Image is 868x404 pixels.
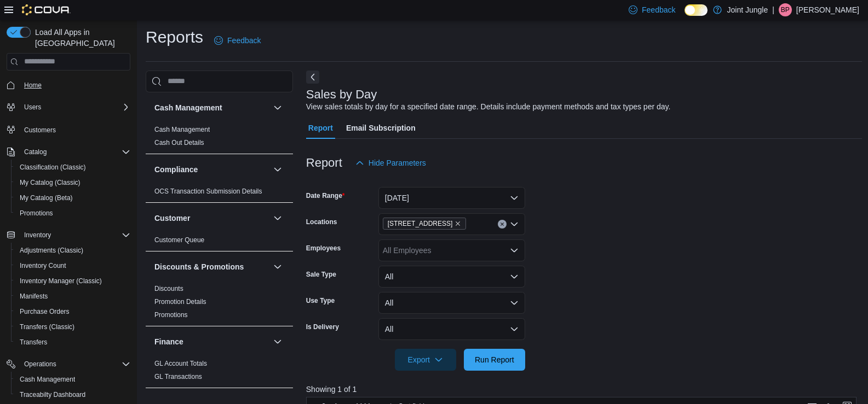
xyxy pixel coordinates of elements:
span: Promotions [20,209,53,218]
h3: Cash Management [154,102,222,113]
span: Inventory Manager (Classic) [20,277,102,285]
span: OCS Transaction Submission Details [154,187,262,196]
label: Date Range [306,191,345,200]
span: GL Transactions [154,372,202,381]
button: Open list of options [510,220,519,229]
a: Cash Management [154,126,210,133]
span: Promotions [154,311,188,319]
h3: Report [306,156,342,169]
button: Next [306,71,319,84]
span: Users [24,103,41,112]
input: Dark Mode [685,4,708,16]
button: Open list of options [510,246,519,255]
div: View sales totals by day for a specified date range. Details include payment methods and tax type... [306,101,671,113]
button: Catalog [2,144,135,160]
button: Operations [20,358,61,371]
div: Bijal Patel [779,3,792,16]
button: Inventory Count [11,258,135,273]
h3: Discounts & Promotions [154,261,244,272]
button: All [378,266,525,288]
span: Users [20,101,130,114]
h3: Sales by Day [306,88,377,101]
h1: Reports [146,26,203,48]
span: Customer Queue [154,236,204,244]
button: Inventory [20,229,55,242]
span: Purchase Orders [20,307,70,316]
span: Catalog [20,145,130,159]
button: Traceabilty Dashboard [11,387,135,402]
button: [DATE] [378,187,525,209]
p: | [772,3,774,16]
span: Traceabilty Dashboard [20,390,85,399]
h3: Finance [154,336,183,347]
a: Promotion Details [154,298,206,306]
button: Inventory Manager (Classic) [11,273,135,289]
span: Transfers (Classic) [20,323,74,331]
a: Traceabilty Dashboard [15,388,90,401]
span: Promotions [15,207,130,220]
span: Transfers [20,338,47,347]
span: Classification (Classic) [15,161,130,174]
span: Manifests [20,292,48,301]
a: My Catalog (Classic) [15,176,85,189]
a: GL Transactions [154,373,202,380]
div: Cash Management [146,123,293,154]
button: My Catalog (Classic) [11,175,135,190]
button: Clear input [498,220,507,229]
span: Run Report [475,354,514,365]
span: Traceabilty Dashboard [15,388,130,401]
a: Transfers (Classic) [15,320,79,333]
button: Users [20,101,45,114]
span: Inventory Manager (Classic) [15,274,130,288]
button: Classification (Classic) [11,160,135,175]
button: Purchase Orders [11,304,135,319]
span: Customers [20,122,130,136]
img: Cova [22,4,71,15]
a: Discounts [154,285,183,292]
span: Cash Management [20,375,75,384]
h3: Compliance [154,164,198,175]
div: Discounts & Promotions [146,282,293,326]
button: All [378,292,525,314]
button: Remove 187 Mill St. from selection in this group [455,220,461,227]
a: Home [20,79,46,92]
a: Classification (Classic) [15,161,90,174]
button: Adjustments (Classic) [11,243,135,258]
a: OCS Transaction Submission Details [154,188,262,195]
span: [STREET_ADDRESS] [388,218,453,229]
a: Promotions [154,311,188,319]
label: Employees [306,244,341,253]
button: Hide Parameters [351,152,430,174]
span: Manifests [15,290,130,303]
span: Transfers (Classic) [15,320,130,333]
button: Inventory [2,227,135,243]
button: Operations [2,356,135,372]
span: Export [401,349,450,371]
span: Hide Parameters [369,157,426,168]
span: Load All Apps in [GEOGRAPHIC_DATA] [31,27,130,49]
a: Cash Management [15,373,79,386]
button: Home [2,77,135,93]
label: Is Delivery [306,323,339,331]
span: Operations [24,360,56,368]
button: Discounts & Promotions [271,260,284,273]
span: Purchase Orders [15,305,130,318]
span: Cash Out Details [154,138,204,147]
div: Compliance [146,185,293,202]
a: Cash Out Details [154,139,204,147]
span: Promotion Details [154,297,206,306]
button: Cash Management [11,372,135,387]
span: Classification (Classic) [20,163,86,172]
a: Inventory Manager (Classic) [15,274,106,288]
button: Cash Management [154,102,269,113]
button: Run Report [464,349,525,371]
span: BP [781,3,790,16]
span: Inventory Count [20,261,66,270]
a: Transfers [15,336,51,349]
label: Locations [306,218,337,226]
button: Users [2,99,135,115]
span: Inventory Count [15,259,130,272]
a: My Catalog (Beta) [15,191,77,204]
span: Feedback [227,35,261,46]
span: Adjustments (Classic) [15,244,130,257]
